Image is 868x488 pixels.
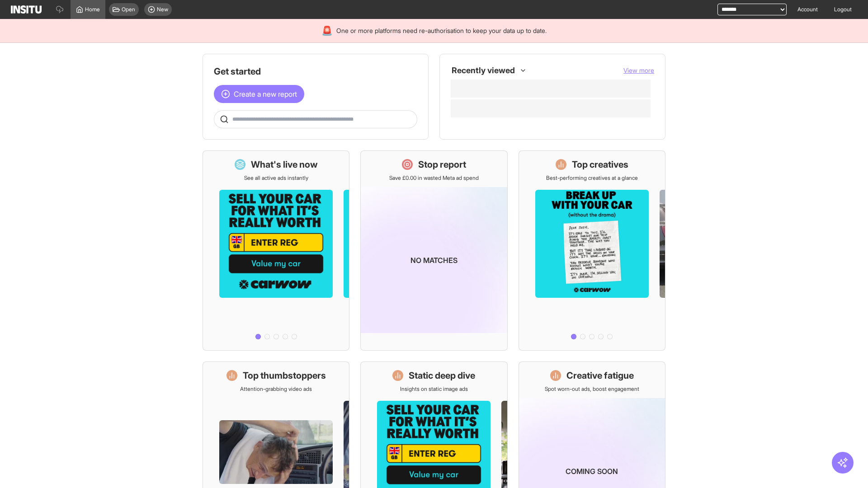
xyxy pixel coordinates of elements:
[400,385,468,393] p: Insights on static image ads
[409,369,475,382] h1: Static deep dive
[157,6,168,13] span: New
[251,158,318,171] h1: What's live now
[336,26,547,35] span: One or more platforms need re-authorisation to keep your data up to date.
[243,369,326,382] h1: Top thumbstoppers
[240,385,312,393] p: Attention-grabbing video ads
[203,150,349,351] a: What's live nowSee all active ads instantly
[214,65,417,78] h1: Get started
[361,187,507,333] img: coming-soon-gradient_kfitwp.png
[234,89,297,99] span: Create a new report
[321,24,333,37] div: 🚨
[389,174,479,182] p: Save £0.00 in wasted Meta ad spend
[519,150,665,351] a: Top creativesBest-performing creatives at a glance
[572,158,628,171] h1: Top creatives
[360,150,507,351] a: Stop reportSave £0.00 in wasted Meta ad spendNo matches
[11,5,42,14] img: Logo
[214,85,304,103] button: Create a new report
[546,174,638,182] p: Best-performing creatives at a glance
[410,255,458,266] p: No matches
[623,66,654,74] span: View more
[623,66,654,75] button: View more
[122,6,135,13] span: Open
[418,158,466,171] h1: Stop report
[244,174,308,182] p: See all active ads instantly
[85,6,100,13] span: Home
